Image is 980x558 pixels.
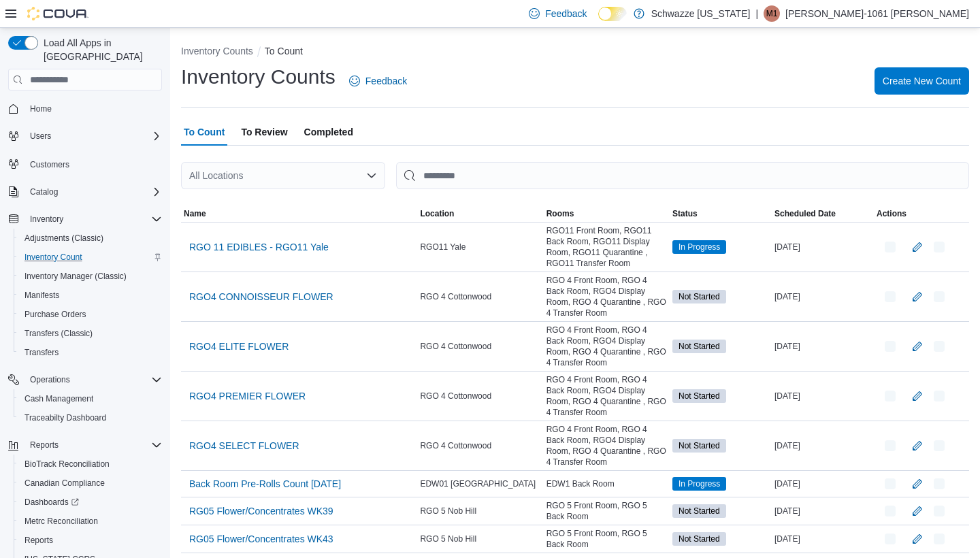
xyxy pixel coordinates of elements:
[755,5,758,22] p: |
[909,286,926,307] button: Edit count details
[181,46,253,56] button: Inventory Counts
[19,456,115,472] a: BioTrack Reconciliation
[366,170,377,181] button: Open list of options
[14,343,167,362] button: Transfers
[598,21,599,22] span: Dark Mode
[670,206,772,222] button: Status
[3,99,167,118] button: Home
[3,210,167,229] button: Inventory
[19,513,103,529] a: Metrc Reconciliation
[679,291,720,303] span: Not Started
[24,328,93,339] span: Transfers (Classic)
[679,505,720,517] span: Not Started
[544,223,670,272] div: RGO11 Front Room, RGO11 Back Room, RGO11 Display Room, RGO11 Quarantine , RGO11 Transfer Room
[241,118,287,146] span: To Review
[19,287,65,303] a: Manifests
[19,287,162,303] span: Manifests
[672,532,726,546] span: Not Started
[14,286,167,305] button: Manifests
[189,504,333,518] span: RG05 Flower/Concentrates WK39
[24,393,93,404] span: Cash Management
[679,390,720,402] span: Not Started
[14,324,167,343] button: Transfers (Classic)
[931,438,947,454] button: Delete
[420,341,491,352] span: RGO 4 Cottonwood
[24,478,105,489] span: Canadian Compliance
[189,389,306,403] span: RGO4 PREMIER FLOWER
[544,476,670,492] div: EDW1 Back Room
[772,206,874,222] button: Scheduled Date
[931,289,947,305] button: Delete
[181,63,336,91] h1: Inventory Counts
[679,440,720,452] span: Not Started
[24,412,106,423] span: Traceabilty Dashboard
[189,290,333,303] span: RGO4 CONNOISSEUR FLOWER
[184,501,339,521] button: RG05 Flower/Concentrates WK39
[189,240,329,254] span: RGO 11 EDIBLES - RGO11 Yale
[184,286,339,307] button: RGO4 CONNOISSEUR FLOWER
[544,272,670,321] div: RGO 4 Front Room, RGO 4 Back Room, RGO4 Display Room, RGO 4 Quarantine , RGO 4 Transfer Room
[24,233,103,244] span: Adjustments (Classic)
[19,475,162,491] span: Canadian Compliance
[766,5,778,22] span: M1
[931,531,947,547] button: Delete
[14,493,167,512] a: Dashboards
[420,391,491,401] span: RGO 4 Cottonwood
[883,74,961,88] span: Create New Count
[304,118,353,146] span: Completed
[24,184,63,200] button: Catalog
[24,128,162,144] span: Users
[24,211,69,227] button: Inventory
[764,5,780,22] div: Martin-1061 Barela
[772,289,874,305] div: [DATE]
[19,249,88,265] a: Inventory Count
[909,529,926,549] button: Edit count details
[30,131,51,142] span: Users
[672,340,726,353] span: Not Started
[396,162,969,189] input: This is a search bar. After typing your query, hit enter to filter the results lower in the page.
[909,386,926,406] button: Edit count details
[931,476,947,492] button: Delete
[931,338,947,355] button: Delete
[24,271,127,282] span: Inventory Manager (Classic)
[420,506,476,516] span: RGO 5 Nob Hill
[30,103,52,114] span: Home
[181,44,969,61] nav: An example of EuiBreadcrumbs
[30,159,69,170] span: Customers
[14,408,167,427] button: Traceabilty Dashboard
[189,477,341,491] span: Back Room Pre-Rolls Count [DATE]
[24,100,162,117] span: Home
[544,497,670,525] div: RGO 5 Front Room, RGO 5 Back Room
[14,248,167,267] button: Inventory Count
[931,503,947,519] button: Delete
[184,386,311,406] button: RGO4 PREMIER FLOWER
[679,241,720,253] span: In Progress
[420,440,491,451] span: RGO 4 Cottonwood
[420,208,454,219] span: Location
[19,268,162,284] span: Inventory Manager (Classic)
[672,439,726,453] span: Not Started
[24,155,162,172] span: Customers
[184,208,206,219] span: Name
[909,336,926,357] button: Edit count details
[19,249,162,265] span: Inventory Count
[14,305,167,324] button: Purchase Orders
[772,476,874,492] div: [DATE]
[420,534,476,544] span: RGO 5 Nob Hill
[772,503,874,519] div: [DATE]
[875,67,969,95] button: Create New Count
[184,336,294,357] button: RGO4 ELITE FLOWER
[19,391,99,407] a: Cash Management
[24,372,76,388] button: Operations
[24,290,59,301] span: Manifests
[3,154,167,174] button: Customers
[14,267,167,286] button: Inventory Manager (Classic)
[3,370,167,389] button: Operations
[24,535,53,546] span: Reports
[19,344,162,361] span: Transfers
[672,477,726,491] span: In Progress
[24,101,57,117] a: Home
[24,516,98,527] span: Metrc Reconciliation
[772,388,874,404] div: [DATE]
[598,7,627,21] input: Dark Mode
